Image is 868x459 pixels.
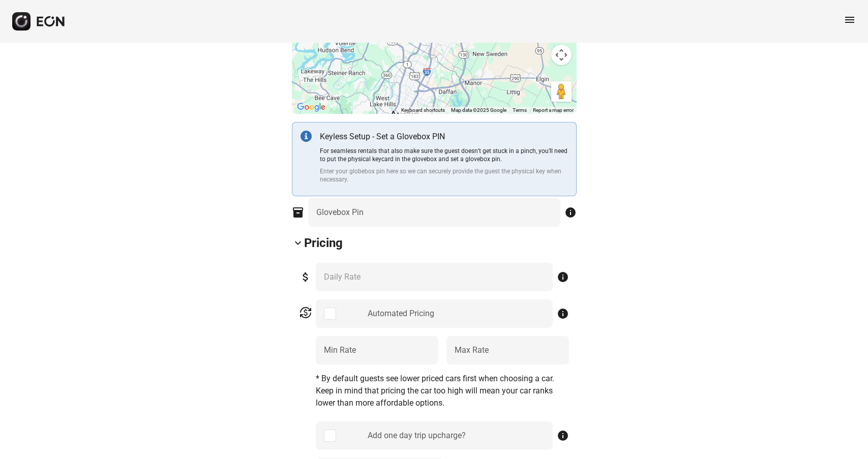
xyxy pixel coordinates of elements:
[294,101,328,114] a: Open this area in Google Maps (opens a new window)
[320,131,568,143] p: Keyless Setup - Set a Glovebox PIN
[300,271,312,283] span: attach_money
[301,131,312,142] img: info
[368,308,434,320] div: Automated Pricing
[557,308,569,320] span: info
[451,107,506,113] span: Map data ©2025 Google
[557,430,569,442] span: info
[533,107,574,113] a: Report a map error
[455,344,489,356] label: Max Rate
[564,206,577,219] span: info
[294,101,328,114] img: Google
[844,14,856,26] span: menu
[300,307,312,319] span: currency_exchange
[292,206,304,219] span: inventory_2
[551,81,572,102] button: Drag Pegman onto the map to open Street View
[292,237,304,249] span: keyboard_arrow_down
[320,167,568,183] p: Enter your globebox pin here so we can securely provide the guest the physical key when necessary.
[368,430,466,442] div: Add one day trip upcharge?
[324,344,356,356] label: Min Rate
[401,107,445,114] button: Keyboard shortcuts
[551,45,572,65] button: Map camera controls
[320,147,568,163] p: For seamless rentals that also make sure the guest doesn’t get stuck in a pinch, you’ll need to p...
[304,235,343,251] h2: Pricing
[316,206,364,219] label: Glovebox Pin
[513,107,527,113] a: Terms (opens in new tab)
[557,271,569,283] span: info
[316,373,569,409] p: * By default guests see lower priced cars first when choosing a car. Keep in mind that pricing th...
